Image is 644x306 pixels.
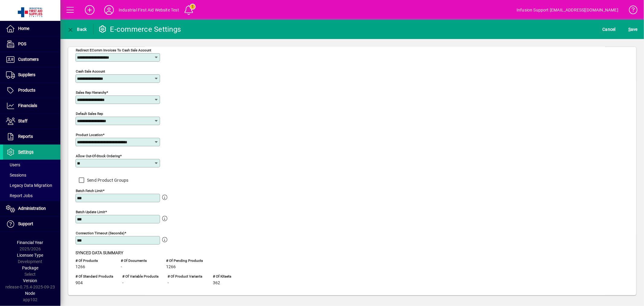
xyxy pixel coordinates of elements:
mat-label: Batch update limit [76,210,105,214]
span: Licensee Type [17,253,43,258]
button: Back [65,24,88,35]
mat-label: Batch fetch limit [76,189,103,193]
span: Cancel [603,24,616,34]
div: Infusion Support [EMAIL_ADDRESS][DOMAIN_NAME] [517,5,618,15]
span: # of Documents [121,259,157,263]
span: Customers [18,57,39,62]
a: Suppliers [3,67,60,83]
a: POS [3,37,60,52]
span: # of Variable Products [122,275,159,278]
span: 362 [213,281,220,285]
span: 1266 [75,265,85,269]
span: POS [18,41,26,46]
a: Reports [3,129,60,144]
a: Customers [3,52,60,67]
span: # of Products [75,259,112,263]
span: 1266 [166,265,176,269]
span: Support [18,221,33,226]
span: Settings [18,149,34,154]
a: Legacy Data Migration [3,180,60,190]
span: S [628,27,631,32]
span: Reports [18,134,33,139]
a: Users [3,160,60,170]
a: Products [3,83,60,98]
div: Industrial First Aid Website Test [119,5,179,15]
span: - [168,281,169,285]
button: Profile [99,5,119,15]
mat-label: Sales Rep Hierarchy [76,90,106,95]
a: Administration [3,201,60,216]
span: - [122,281,123,285]
span: - [121,265,122,269]
div: E-commerce Settings [98,24,181,34]
button: Cancel [601,24,617,35]
span: Staff [18,119,27,123]
button: Add [80,5,99,15]
a: Financials [3,98,60,113]
span: Home [18,26,29,31]
span: Administration [18,206,46,211]
span: Users [6,162,20,167]
span: # of Pending Products [166,259,203,263]
mat-label: Cash sale account [76,69,105,73]
span: Package [22,265,38,270]
span: Synced Data Summary [75,250,123,255]
a: Home [3,21,60,36]
mat-label: Product location [76,133,103,137]
span: ave [628,24,638,34]
a: Support [3,216,60,232]
span: Back [67,27,87,32]
button: Save [627,24,639,35]
span: Products [18,88,35,93]
a: Report Jobs [3,190,60,201]
span: # of Standard Products [75,275,113,278]
span: Version [23,278,37,283]
mat-label: Redirect eComm Invoices to Cash Sale Account [76,48,151,52]
mat-label: Connection timeout (seconds) [76,231,124,235]
span: # of Product Variants [168,275,204,278]
span: 904 [75,281,83,285]
span: Report Jobs [6,193,33,198]
label: Send Product Groups [86,177,129,183]
app-page-header-button: Back [60,24,94,35]
span: # of Kitsets [213,275,249,278]
a: Staff [3,114,60,129]
span: Legacy Data Migration [6,183,52,188]
span: Financials [18,103,37,108]
mat-label: Default sales rep [76,112,103,116]
a: Sessions [3,170,60,180]
a: Knowledge Base [624,1,636,21]
span: Sessions [6,173,26,177]
span: Node [25,291,35,296]
mat-label: Allow out-of-stock ordering [76,154,120,158]
span: Financial Year [17,240,43,245]
span: Suppliers [18,72,35,77]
